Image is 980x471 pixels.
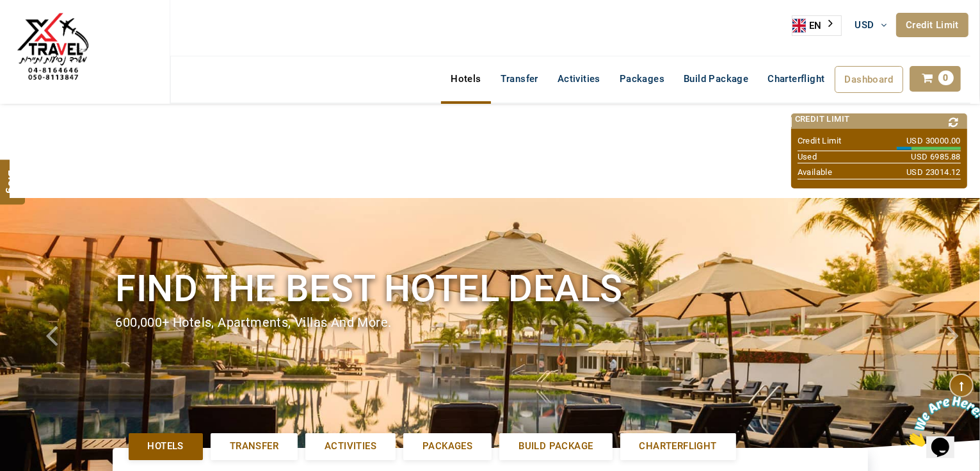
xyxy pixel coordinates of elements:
[548,66,610,92] a: Activities
[325,440,376,453] span: Activities
[798,152,817,161] span: Used
[116,313,865,332] div: 600,000+ hotels, apartments, villas and more.
[499,433,612,459] a: Build Package
[610,66,674,92] a: Packages
[901,391,980,452] iframe: chat widget
[10,6,96,92] img: The Royal Line Holidays
[792,15,842,36] div: Language
[305,433,396,459] a: Activities
[910,66,961,92] a: 0
[792,15,842,36] aside: Language selected: English
[767,73,824,85] span: Charterflight
[845,74,894,85] span: Dashboard
[938,70,954,85] span: 0
[422,440,472,453] span: Packages
[441,66,490,92] a: Hotels
[129,433,203,459] a: Hotels
[5,5,10,16] span: 1
[674,66,758,92] a: Build Package
[230,440,278,453] span: Transfer
[855,19,874,31] span: USD
[758,66,834,92] a: Charterflight
[148,440,184,453] span: Hotels
[403,433,492,459] a: Packages
[896,13,968,37] a: Credit Limit
[518,440,593,453] span: Build Package
[620,433,736,459] a: Charterflight
[906,167,961,179] span: USD 23014.12
[116,265,865,313] h1: Find the best hotel deals
[211,433,298,459] a: Transfer
[491,66,548,92] a: Transfer
[798,167,833,177] span: Available
[792,16,841,35] a: EN
[795,114,850,124] span: Credit Limit
[906,135,961,147] span: USD 30000.00
[639,440,717,453] span: Charterflight
[5,5,84,56] img: Chat attention grabber
[798,136,842,145] span: Credit Limit
[912,151,961,163] span: USD 6985.88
